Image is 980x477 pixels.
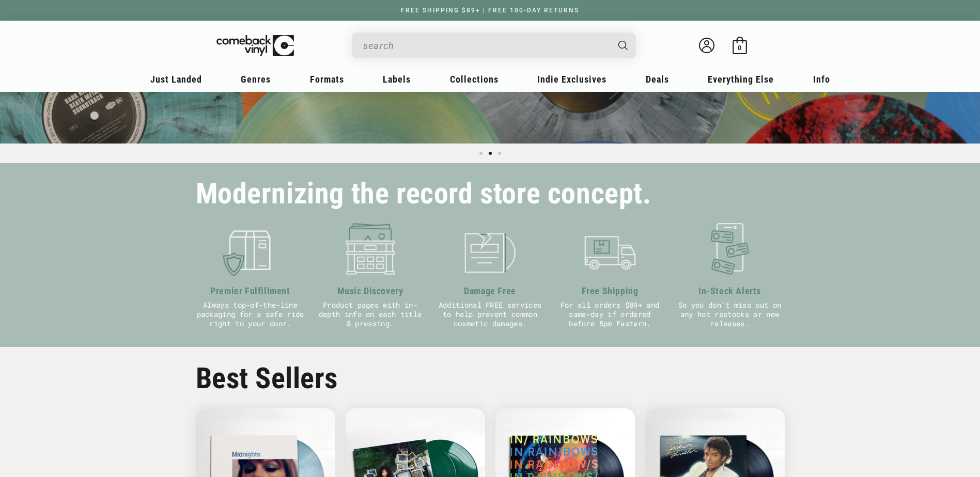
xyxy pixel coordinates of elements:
[435,300,545,328] p: Additional FREE services to help prevent common cosmetic damages.
[196,182,651,206] h2: Modernizing the record store concept.
[675,300,785,328] p: So you don't miss out on any hot restocks or new releases.
[609,33,637,58] button: Search
[196,284,305,298] h3: Premier Fulfillment
[196,361,785,395] h2: Best Sellers
[486,149,495,158] button: Load slide 2 of 3
[383,74,411,85] span: Labels
[310,74,344,85] span: Formats
[495,149,504,158] button: Load slide 3 of 3
[196,300,305,328] p: Always top-of-the-line packaging for a safe ride right to your door.
[316,284,425,298] h3: Music Discovery
[363,35,608,56] input: When autocomplete results are available use up and down arrows to review and enter to select
[646,74,669,85] span: Deals
[738,44,741,52] span: 0
[675,284,785,298] h3: In-Stock Alerts
[450,74,499,85] span: Collections
[150,74,202,85] span: Just Landed
[476,149,486,158] button: Load slide 1 of 3
[241,74,271,85] span: Genres
[555,300,665,328] p: For all orders $89+ and same-day if ordered before 5pm Eastern.
[555,284,665,298] h3: Free Shipping
[708,74,774,85] span: Everything Else
[316,300,425,328] p: Product pages with in-depth info on each title & pressing.
[391,7,589,14] a: FREE SHIPPING $89+ | FREE 100-DAY RETURNS
[537,74,606,85] span: Indie Exclusives
[352,33,636,58] div: Search
[813,74,830,85] span: Info
[435,284,545,298] h3: Damage Free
